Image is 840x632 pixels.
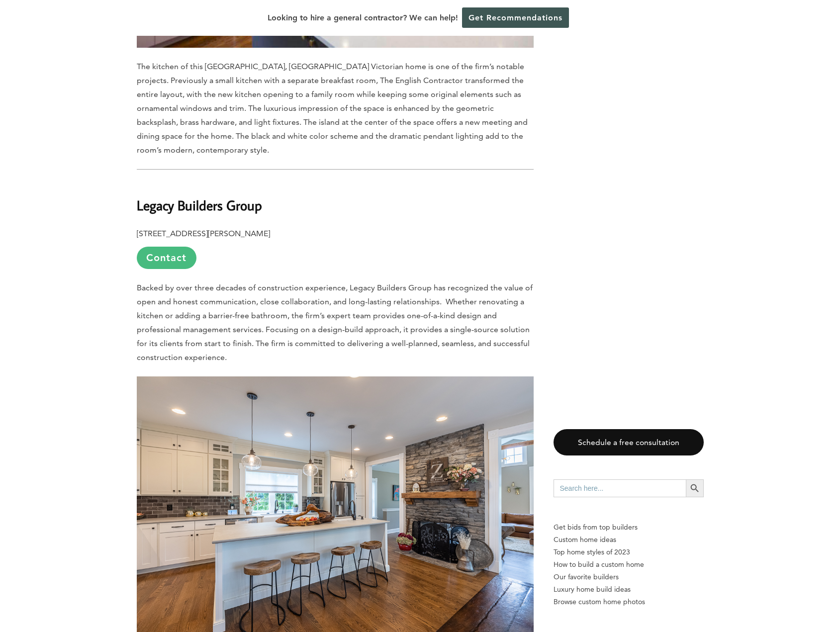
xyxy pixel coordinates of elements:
[554,583,704,596] a: Luxury home build ideas
[554,571,704,583] a: Our favorite builders
[554,479,686,497] input: Search here...
[554,596,704,608] a: Browse custom home photos
[137,62,528,155] span: The kitchen of this [GEOGRAPHIC_DATA], [GEOGRAPHIC_DATA] Victorian home is one of the firm’s nota...
[554,558,704,571] a: How to build a custom home
[689,483,700,494] svg: Search
[554,429,704,455] a: Schedule a free consultation
[554,534,704,546] a: Custom home ideas
[137,247,196,269] a: Contact
[554,521,704,534] p: Get bids from top builders
[137,196,262,214] b: Legacy Builders Group
[137,283,533,362] span: Backed by over three decades of construction experience, Legacy Builders Group has recognized the...
[137,229,270,238] b: [STREET_ADDRESS][PERSON_NAME]
[554,546,704,558] a: Top home styles of 2023
[462,7,569,28] a: Get Recommendations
